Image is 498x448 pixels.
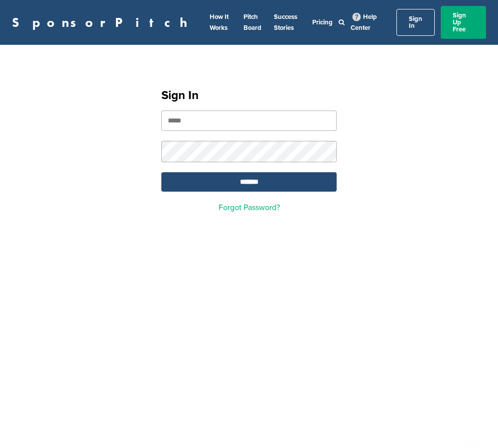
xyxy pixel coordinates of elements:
a: Forgot Password? [219,203,280,213]
a: Success Stories [274,13,297,32]
a: SponsorPitch [12,16,194,29]
a: Pricing [312,18,333,26]
h1: Sign In [161,87,337,105]
a: Sign Up Free [441,6,486,39]
a: Help Center [351,11,377,34]
a: Pitch Board [244,13,261,32]
iframe: Button to launch messaging window [458,408,490,440]
a: Sign In [396,9,435,36]
a: How It Works [210,13,229,32]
